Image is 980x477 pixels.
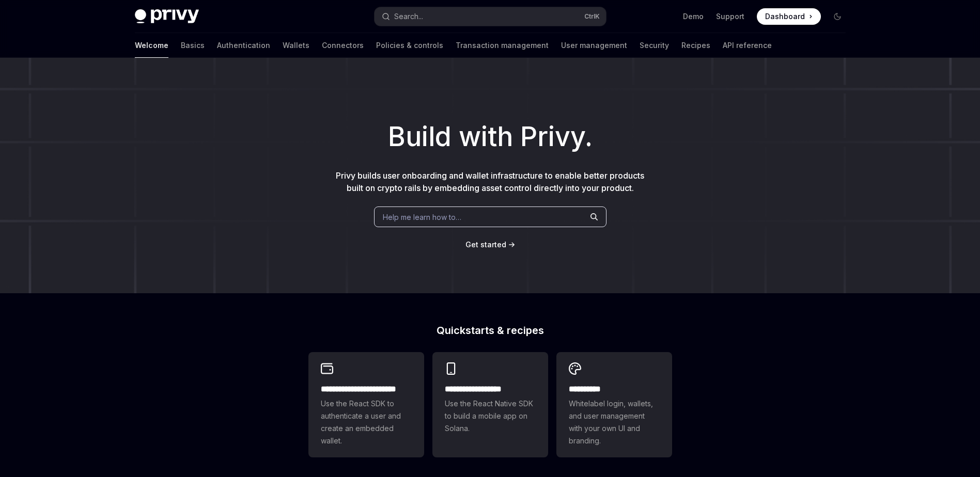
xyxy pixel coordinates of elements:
h2: Quickstarts & recipes [308,325,672,336]
a: Get started [465,240,506,250]
span: Get started [465,240,506,249]
span: Privy builds user onboarding and wallet infrastructure to enable better products built on crypto ... [336,170,644,193]
span: Ctrl K [584,12,600,21]
a: Transaction management [456,33,549,58]
div: Search... [394,10,423,23]
a: Recipes [681,33,710,58]
a: Basics [181,33,205,58]
a: Demo [683,11,704,22]
span: Use the React Native SDK to build a mobile app on Solana. [445,397,536,435]
a: Welcome [135,33,168,58]
a: API reference [723,33,772,58]
a: Wallets [283,33,309,58]
span: Whitelabel login, wallets, and user management with your own UI and branding. [569,397,660,447]
span: Help me learn how to… [383,212,461,222]
span: Use the React SDK to authenticate a user and create an embedded wallet. [321,397,412,447]
h1: Build with Privy. [17,117,963,157]
span: Dashboard [765,11,805,22]
button: Open search [375,7,606,26]
button: Toggle dark mode [829,8,846,25]
a: Dashboard [757,8,821,25]
a: **** *****Whitelabel login, wallets, and user management with your own UI and branding. [556,352,672,457]
a: User management [561,33,627,58]
a: Authentication [217,33,270,58]
a: Security [640,33,669,58]
a: Connectors [322,33,364,58]
a: Support [716,11,744,22]
a: **** **** **** ***Use the React Native SDK to build a mobile app on Solana. [432,352,548,457]
a: Policies & controls [376,33,443,58]
img: dark logo [135,9,199,24]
